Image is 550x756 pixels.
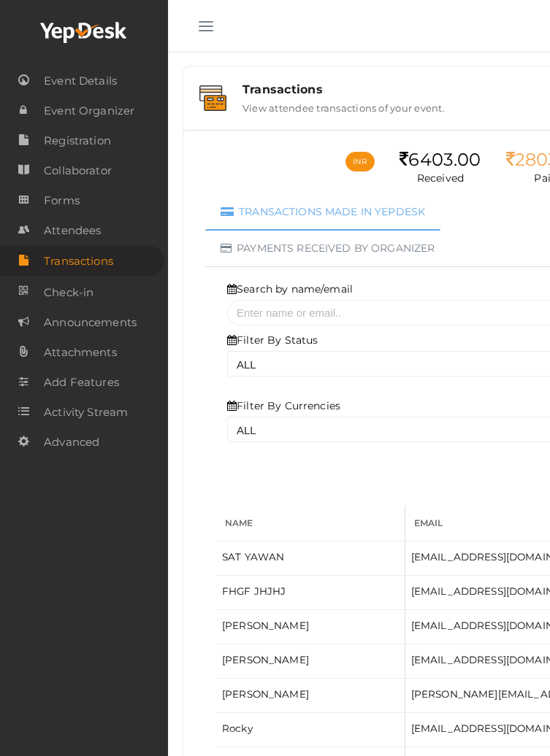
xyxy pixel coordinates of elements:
span: Registration [44,126,111,155]
span: Check-in [44,278,93,307]
span: Attendees [44,216,101,245]
span: Advanced [44,428,99,457]
span: Collaborator [44,156,112,185]
span: Attachments [44,338,117,367]
span: Announcements [44,308,137,337]
span: Forms [44,186,80,215]
span: Event Details [44,66,117,96]
span: Activity Stream [44,398,128,427]
span: Transactions [44,247,113,276]
span: Event Organizer [44,96,134,126]
span: Add Features [44,368,119,397]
